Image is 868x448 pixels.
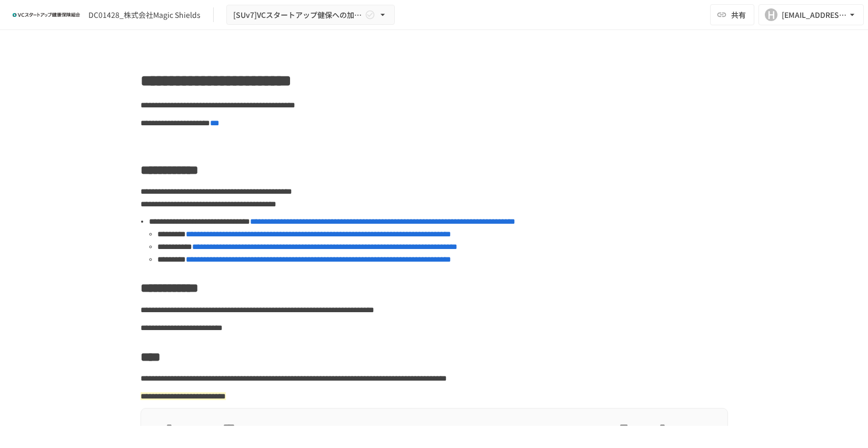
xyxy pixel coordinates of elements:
button: [SUv7]VCスタートアップ健保への加入申請手続き [226,5,395,25]
img: ZDfHsVrhrXUoWEWGWYf8C4Fv4dEjYTEDCNvmL73B7ox [13,6,80,23]
div: [EMAIL_ADDRESS][DOMAIN_NAME] [782,8,847,22]
button: 共有 [710,4,754,25]
div: DC01428_株式会社Magic Shields [88,9,201,21]
button: H[EMAIL_ADDRESS][DOMAIN_NAME] [759,4,864,25]
span: 共有 [731,9,746,21]
span: [SUv7]VCスタートアップ健保への加入申請手続き [233,8,363,22]
div: H [765,8,777,21]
